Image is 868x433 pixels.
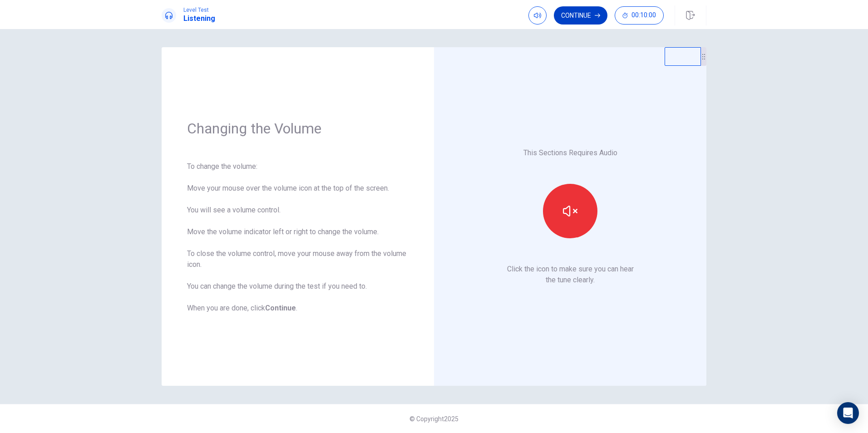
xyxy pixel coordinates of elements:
h1: Listening [183,13,215,24]
span: Level Test [183,7,215,13]
button: Continue [554,6,607,25]
div: Open Intercom Messenger [837,402,859,424]
span: 00:10:00 [631,12,656,19]
b: Continue [265,304,296,312]
button: 00:10:00 [615,6,664,25]
div: To change the volume: Move your mouse over the volume icon at the top of the screen. You will see... [187,161,409,314]
h1: Changing the Volume [187,119,409,138]
span: © Copyright 2025 [409,415,459,423]
p: This Sections Requires Audio [523,148,617,158]
p: Click the icon to make sure you can hear the tune clearly. [507,264,634,285]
